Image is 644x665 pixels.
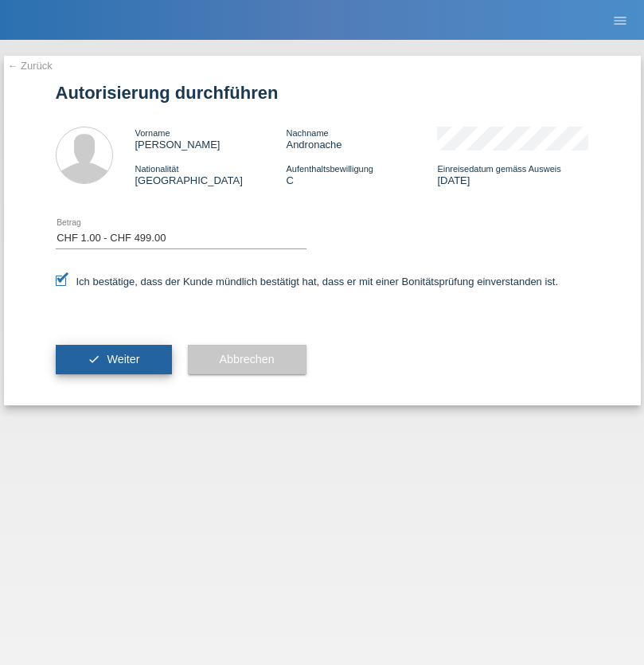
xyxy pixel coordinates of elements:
[88,353,100,366] i: check
[612,13,628,29] i: menu
[107,353,139,366] span: Weiter
[135,162,287,186] div: [GEOGRAPHIC_DATA]
[56,345,172,375] button: check Weiter
[437,162,588,186] div: [DATE]
[56,83,589,103] h1: Autorisierung durchführen
[286,128,328,138] span: Nachname
[286,127,437,151] div: Andronache
[8,60,53,72] a: ← Zurück
[135,128,170,138] span: Vorname
[286,164,373,174] span: Aufenthaltsbewilligung
[135,127,287,151] div: [PERSON_NAME]
[286,162,437,186] div: C
[188,345,306,375] button: Abbrechen
[437,164,560,174] span: Einreisedatum gemäss Ausweis
[56,276,559,288] label: Ich bestätige, dass der Kunde mündlich bestätigt hat, dass er mit einer Bonitätsprüfung einversta...
[604,15,636,25] a: menu
[220,353,275,366] span: Abbrechen
[135,164,179,174] span: Nationalität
